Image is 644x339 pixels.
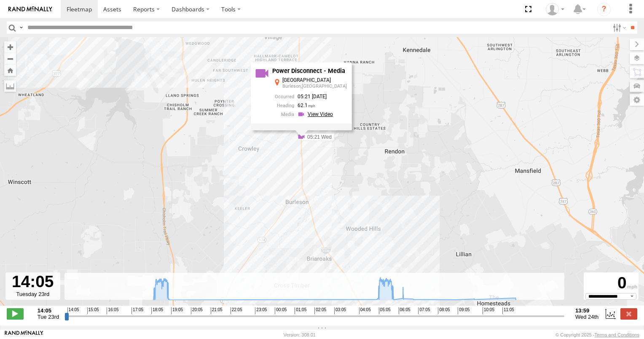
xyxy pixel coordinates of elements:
[379,307,391,314] span: 05:05
[4,53,16,65] button: Zoom out
[630,94,644,106] label: Map Settings
[575,307,598,314] strong: 13:59
[359,307,371,314] span: 04:05
[334,307,346,314] span: 03:05
[585,274,637,293] div: 0
[298,110,335,118] a: View Event Media Stream
[301,133,334,141] label: 05:21 Wed
[575,314,598,320] span: Wed 24th Sep 2025
[272,94,347,100] div: 05:21 [DATE]
[620,308,637,319] label: Close
[151,307,163,314] span: 18:05
[18,22,24,34] label: Search Query
[284,332,316,337] div: Version: 308.01
[399,307,411,314] span: 06:05
[314,307,326,314] span: 02:05
[502,307,514,314] span: 11:05
[4,65,16,76] button: Zoom Home
[107,307,118,314] span: 16:05
[231,307,242,314] span: 22:05
[171,307,183,314] span: 19:05
[543,3,567,16] div: David Solis
[4,80,16,92] label: Measure
[38,314,59,320] span: Tue 23rd Sep 2025
[211,307,223,314] span: 21:05
[275,307,287,314] span: 00:05
[8,6,52,12] img: rand-logo.svg
[7,308,24,319] label: Play/Stop
[295,307,306,314] span: 01:05
[282,78,347,83] div: [GEOGRAPHIC_DATA]
[5,331,43,339] a: Visit our Website
[87,307,99,314] span: 15:05
[418,307,430,314] span: 07:05
[298,102,315,108] span: 62.1
[38,307,59,314] strong: 14:05
[272,68,347,75] div: Power Disconnect - Media
[609,22,628,34] label: Search Filter Options
[282,84,347,89] div: Burleson,[GEOGRAPHIC_DATA]
[458,307,470,314] span: 09:05
[67,307,79,314] span: 14:05
[597,3,611,16] i: ?
[131,307,143,314] span: 17:05
[191,307,203,314] span: 20:05
[4,41,16,53] button: Zoom in
[483,307,494,314] span: 10:05
[438,307,450,314] span: 08:05
[555,332,639,337] div: © Copyright 2025 -
[255,307,267,314] span: 23:05
[595,332,639,337] a: Terms and Conditions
